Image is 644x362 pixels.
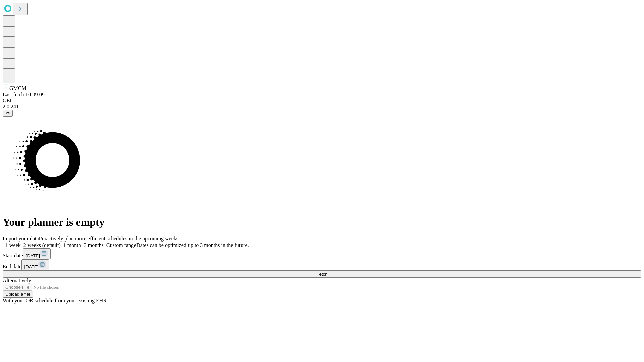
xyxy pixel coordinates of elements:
[3,248,641,259] div: Start date
[3,216,641,228] h1: Your planner is empty
[3,92,45,97] span: Last fetch: 10:09:09
[3,98,641,104] div: GEI
[136,242,249,248] span: Dates can be optimized up to 3 months in the future.
[9,85,26,91] span: GMCM
[3,110,13,117] button: @
[84,242,104,248] span: 3 months
[24,264,38,269] span: [DATE]
[3,278,31,283] span: Alternatively
[316,271,327,277] span: Fetch
[3,104,641,110] div: 2.0.241
[23,248,51,259] button: [DATE]
[3,236,39,241] span: Import your data
[21,259,49,270] button: [DATE]
[3,259,641,270] div: End date
[63,242,81,248] span: 1 month
[26,253,40,258] span: [DATE]
[5,111,10,116] span: @
[3,270,641,278] button: Fetch
[106,242,136,248] span: Custom range
[3,291,33,298] button: Upload a file
[23,242,61,248] span: 2 weeks (default)
[39,236,180,241] span: Proactively plan more efficient schedules in the upcoming weeks.
[3,298,107,303] span: With your OR schedule from your existing EHR
[5,242,21,248] span: 1 week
